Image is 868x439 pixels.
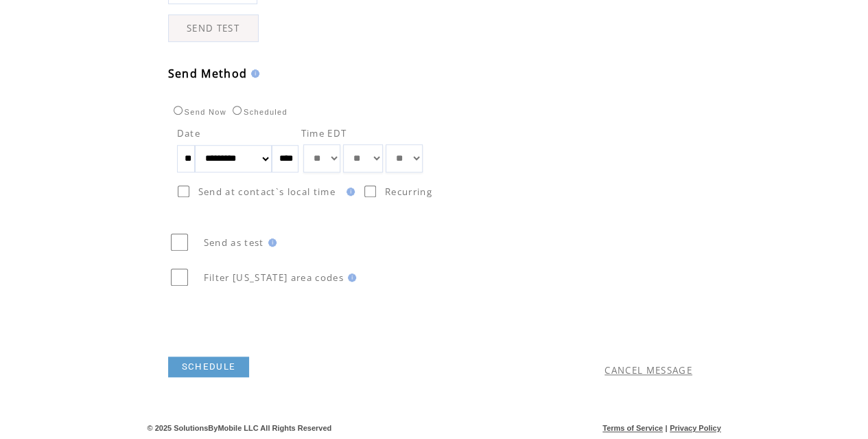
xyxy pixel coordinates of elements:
[301,127,347,139] span: Time EDT
[264,238,277,247] img: help.gif
[229,108,288,116] label: Scheduled
[174,106,183,115] input: Send Now
[170,108,226,116] label: Send Now
[342,188,355,196] img: help.gif
[168,14,259,42] a: SEND TEST
[670,424,721,432] a: Privacy Policy
[233,106,242,115] input: Scheduled
[168,357,250,377] a: SCHEDULE
[605,364,692,376] a: CANCEL MESSAGE
[177,127,200,139] span: Date
[385,185,432,198] span: Recurring
[344,273,356,282] img: help.gif
[168,66,248,81] span: Send Method
[602,424,663,432] a: Terms of Service
[148,424,332,432] span: © 2025 SolutionsByMobile LLC All Rights Reserved
[247,69,259,78] img: help.gif
[198,185,336,198] span: Send at contact`s local time
[665,424,667,432] span: |
[204,236,264,249] span: Send as test
[204,271,344,284] span: Filter [US_STATE] area codes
